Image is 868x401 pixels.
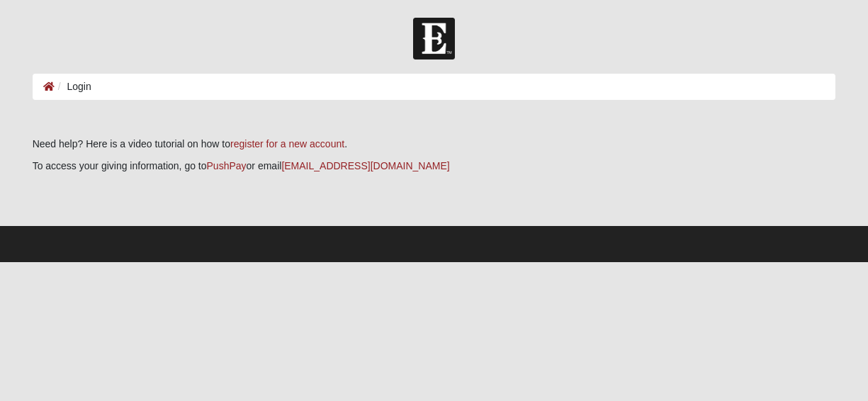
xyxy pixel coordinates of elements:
[281,160,449,171] a: [EMAIL_ADDRESS][DOMAIN_NAME]
[230,138,344,149] a: register for a new account
[413,18,455,60] img: Church of Eleven22 Logo
[33,137,836,152] p: Need help? Here is a video tutorial on how to .
[33,159,836,174] p: To access your giving information, go to or email
[55,79,91,94] li: Login
[207,160,247,171] a: PushPay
